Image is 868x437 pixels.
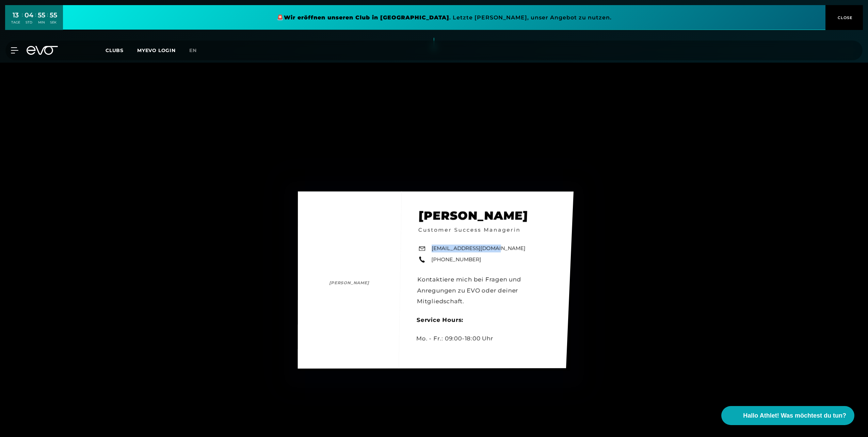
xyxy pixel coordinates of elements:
div: : [35,11,36,29]
a: [PHONE_NUMBER] [431,256,481,263]
div: 13 [11,10,20,20]
a: MYEVO LOGIN [137,47,176,53]
span: en [189,47,197,53]
div: : [22,11,23,29]
div: TAGE [11,20,20,25]
div: : [47,11,48,29]
div: SEK [50,20,57,25]
span: Hallo Athlet! Was möchtest du tun? [743,411,846,420]
div: STD [25,20,33,25]
button: CLOSE [825,5,863,30]
a: Clubs [106,47,137,53]
div: 04 [25,10,33,20]
button: Hallo Athlet! Was möchtest du tun? [721,406,854,425]
span: CLOSE [836,15,853,21]
span: Clubs [106,47,124,53]
div: 55 [38,10,45,20]
a: en [189,47,205,54]
div: 55 [50,10,57,20]
a: [EMAIL_ADDRESS][DOMAIN_NAME] [432,245,526,253]
div: MIN [38,20,45,25]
